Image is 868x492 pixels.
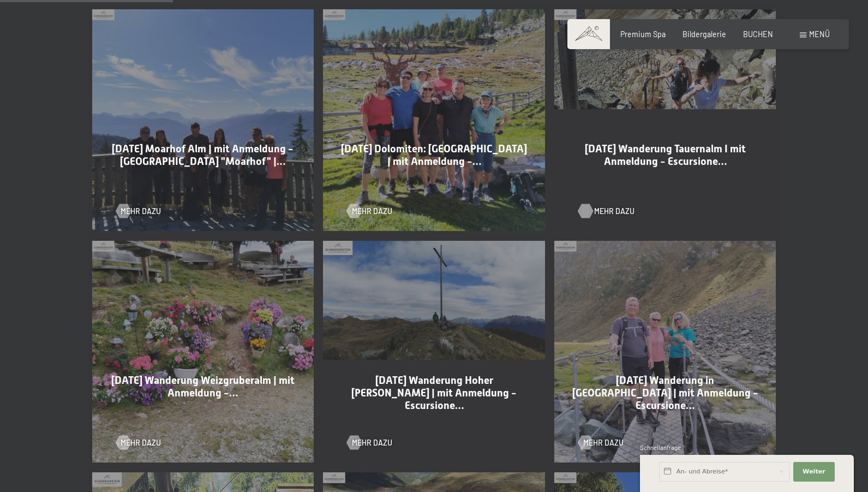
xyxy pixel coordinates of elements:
span: Mehr dazu [594,206,634,217]
a: Bildergalerie [683,29,726,39]
span: Weiter [803,467,825,476]
a: Premium Spa [620,29,666,39]
button: Weiter [793,462,835,482]
span: Mehr dazu [121,206,161,217]
a: Mehr dazu [578,206,624,217]
span: [DATE] Dolomiten: [GEOGRAPHIC_DATA] | mit Anmeldung -… [341,143,527,168]
a: BUCHEN [743,29,773,39]
span: [DATE] Wanderung Tauernalm I mit Anmeldung - Escursione… [585,143,746,168]
span: [DATE] Wanderung in [GEOGRAPHIC_DATA] | mit Anmeldung - Escursione… [572,374,758,412]
a: Mehr dazu [116,206,161,217]
span: Mehr dazu [352,206,392,217]
span: Mehr dazu [352,437,392,448]
span: [DATE] Wanderung Weizgruberalm | mit Anmeldung -… [111,374,295,399]
span: Mehr dazu [583,437,624,448]
span: Menü [809,29,830,39]
a: Mehr dazu [578,437,624,448]
span: Mehr dazu [121,437,161,448]
span: Schnellanfrage [640,444,681,451]
a: Mehr dazu [347,437,392,448]
span: [DATE] Moarhof Alm | mit Anmeldung - [GEOGRAPHIC_DATA] "Moarhof" |… [112,143,294,168]
span: [DATE] Wanderung Hoher [PERSON_NAME] | mit Anmeldung - Escursione… [351,374,517,412]
a: Mehr dazu [347,206,392,217]
a: Mehr dazu [116,437,161,448]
